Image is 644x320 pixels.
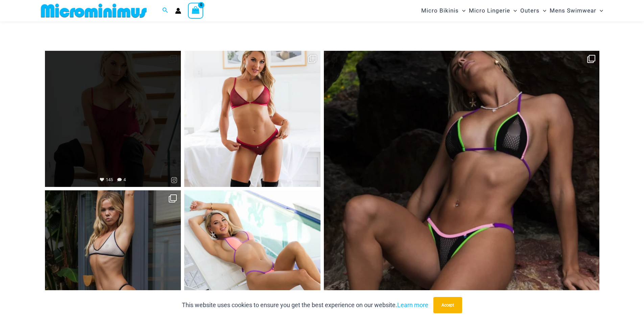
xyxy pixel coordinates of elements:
[171,177,177,184] svg: Instagram
[421,2,459,19] span: Micro Bikinis
[520,2,540,19] span: Outers
[548,2,605,19] a: Mens SwimwearMenu ToggleMenu Toggle
[540,2,546,19] span: Menu Toggle
[419,1,606,20] nav: Site Navigation
[510,2,517,19] span: Menu Toggle
[162,6,168,15] a: Search icon link
[38,3,149,18] img: MM SHOP LOGO FLAT
[519,2,548,19] a: OutersMenu ToggleMenu Toggle
[550,2,596,19] span: Mens Swimwear
[596,2,603,19] span: Menu Toggle
[117,177,126,182] span: 4
[188,3,204,18] a: View Shopping Cart, empty
[467,2,519,19] a: Micro LingerieMenu ToggleMenu Toggle
[175,8,181,14] a: Account icon link
[100,177,113,182] span: 145
[459,2,466,19] span: Menu Toggle
[168,170,180,187] a: Instagram
[420,2,467,19] a: Micro BikinisMenu ToggleMenu Toggle
[182,300,428,310] p: This website uses cookies to ensure you get the best experience on our website.
[433,297,462,313] button: Accept
[469,2,510,19] span: Micro Lingerie
[397,301,428,308] a: Learn more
